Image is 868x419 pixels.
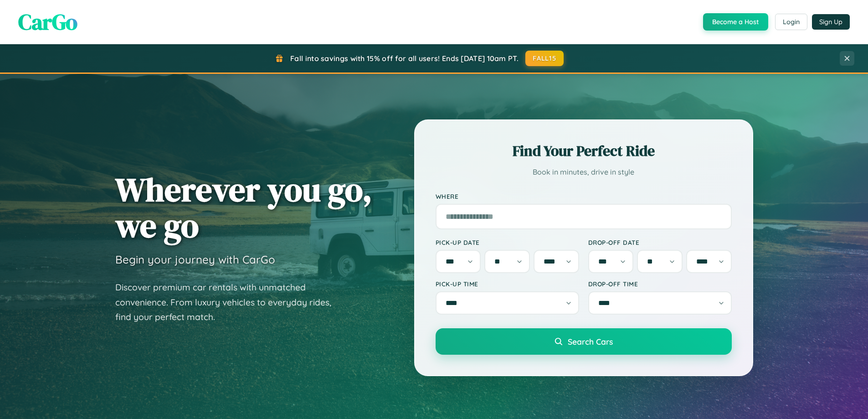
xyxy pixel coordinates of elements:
button: Login [775,14,807,30]
button: Sign Up [812,14,850,30]
label: Where [436,192,732,200]
span: Fall into savings with 15% off for all users! Ends [DATE] 10am PT. [290,54,519,63]
button: Become a Host [703,13,768,31]
p: Book in minutes, drive in style [436,166,732,179]
label: Pick-up Time [436,280,579,288]
button: FALL15 [525,51,564,66]
h3: Begin your journey with CarGo [115,253,275,266]
h2: Find Your Perfect Ride [436,141,732,161]
span: CarGo [18,7,77,37]
label: Drop-off Time [588,280,732,288]
span: Search Cars [568,336,613,347]
label: Drop-off Date [588,238,732,246]
button: Search Cars [436,328,732,355]
label: Pick-up Date [436,238,579,246]
h1: Wherever you go, we go [115,171,372,243]
p: Discover premium car rentals with unmatched convenience. From luxury vehicles to everyday rides, ... [115,280,343,325]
